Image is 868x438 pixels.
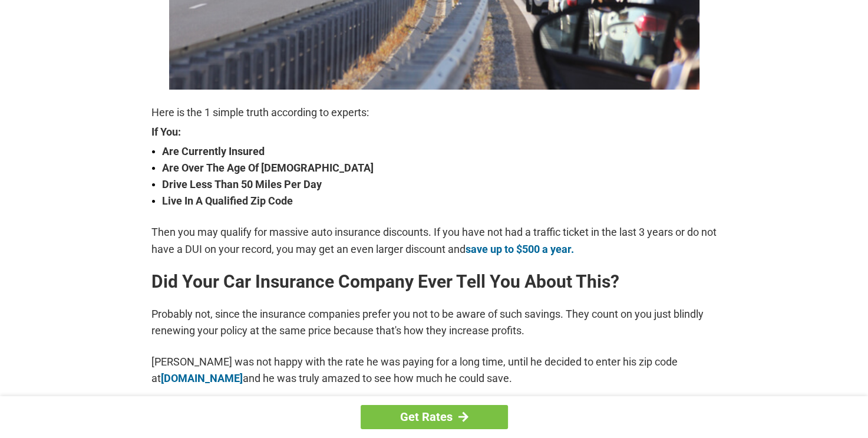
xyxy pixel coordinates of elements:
a: Get Rates [361,405,508,429]
a: [DOMAIN_NAME] [161,372,243,384]
strong: If You: [151,127,717,137]
h2: Did Your Car Insurance Company Ever Tell You About This? [151,272,717,291]
strong: Live In A Qualified Zip Code [162,193,717,209]
strong: Are Currently Insured [162,143,717,160]
strong: Are Over The Age Of [DEMOGRAPHIC_DATA] [162,160,717,176]
a: save up to $500 a year. [466,243,574,255]
strong: Drive Less Than 50 Miles Per Day [162,176,717,193]
p: [PERSON_NAME] was not happy with the rate he was paying for a long time, until he decided to ente... [151,354,717,387]
p: Here is the 1 simple truth according to experts: [151,104,717,121]
p: Then you may qualify for massive auto insurance discounts. If you have not had a traffic ticket i... [151,224,717,257]
p: Probably not, since the insurance companies prefer you not to be aware of such savings. They coun... [151,306,717,339]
